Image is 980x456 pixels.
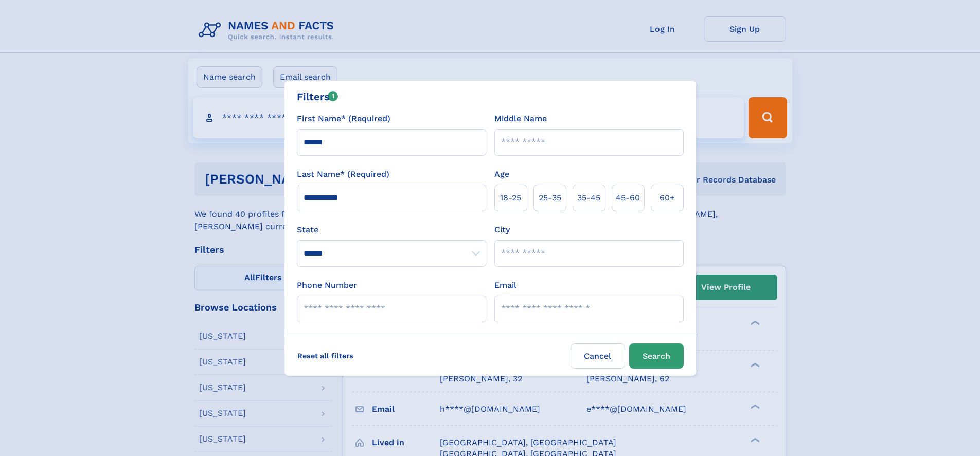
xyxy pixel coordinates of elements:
span: 18‑25 [500,192,521,204]
span: 60+ [660,192,675,204]
button: Search [629,343,684,369]
label: City [494,224,510,236]
label: Email [494,279,516,291]
label: Phone Number [297,279,357,291]
span: 45‑60 [616,192,640,204]
label: Cancel [571,343,625,369]
label: Last Name* (Required) [297,168,389,180]
label: Reset all filters [291,343,360,368]
label: Age [494,168,509,180]
label: First Name* (Required) [297,113,390,125]
label: Middle Name [494,113,547,125]
label: State [297,224,486,236]
span: 25‑35 [539,192,561,204]
div: Filters [297,89,338,104]
span: 35‑45 [577,192,600,204]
